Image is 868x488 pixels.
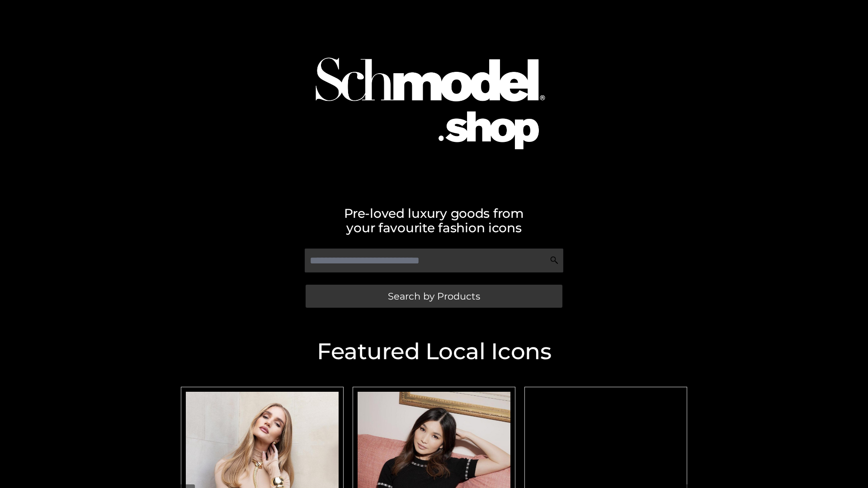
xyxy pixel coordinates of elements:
[306,285,562,308] a: Search by Products
[176,206,692,235] h2: Pre-loved luxury goods from your favourite fashion icons
[550,256,559,265] img: Search Icon
[388,291,480,301] span: Search by Products
[176,340,692,363] h2: Featured Local Icons​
